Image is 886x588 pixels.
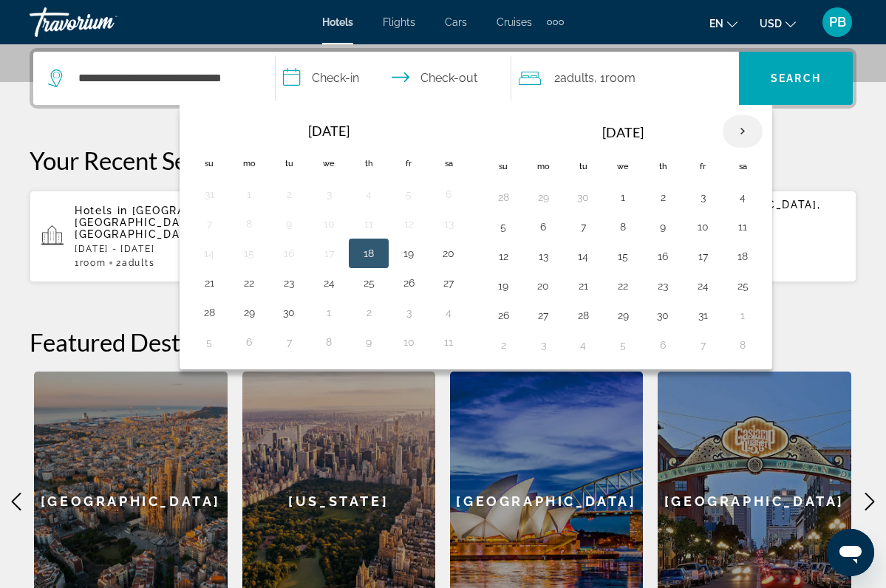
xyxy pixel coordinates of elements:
[30,190,296,283] button: Hotels in [GEOGRAPHIC_DATA], [GEOGRAPHIC_DATA], [GEOGRAPHIC_DATA] (ORL)[DATE] - [DATE]1Room2Adults
[317,273,341,293] button: Day 24
[691,216,715,237] button: Day 10
[277,184,301,205] button: Day 2
[277,273,301,293] button: Day 23
[317,184,341,205] button: Day 3
[491,335,515,355] button: Day 2
[571,335,595,355] button: Day 4
[75,244,284,254] p: [DATE] - [DATE]
[571,276,595,296] button: Day 21
[317,302,341,323] button: Day 1
[531,305,555,326] button: Day 27
[531,246,555,267] button: Day 13
[437,332,460,352] button: Day 11
[760,13,796,34] button: Change currency
[237,273,261,293] button: Day 22
[491,246,515,267] button: Day 12
[397,243,420,264] button: Day 19
[531,216,555,237] button: Day 6
[383,16,415,28] a: Flights
[611,216,635,237] button: Day 8
[611,187,635,208] button: Day 1
[611,305,635,326] button: Day 29
[197,273,221,293] button: Day 21
[237,213,261,234] button: Day 8
[397,332,420,352] button: Day 10
[80,258,106,268] span: Room
[571,187,595,208] button: Day 30
[560,71,594,85] span: Adults
[30,146,856,175] p: Your Recent Searches
[691,187,715,208] button: Day 3
[594,68,635,89] span: , 1
[237,332,261,352] button: Day 6
[651,335,675,355] button: Day 6
[357,213,381,234] button: Day 11
[357,302,381,323] button: Day 2
[276,52,511,105] button: Check in and out dates
[357,332,381,352] button: Day 9
[322,16,353,28] a: Hotels
[709,18,723,30] span: en
[197,243,221,264] button: Day 14
[611,335,635,355] button: Day 5
[554,68,594,89] span: 2
[547,10,564,34] button: Extra navigation items
[611,276,635,296] button: Day 22
[437,302,460,323] button: Day 4
[277,332,301,352] button: Day 7
[75,205,128,216] span: Hotels in
[691,305,715,326] button: Day 31
[691,335,715,355] button: Day 7
[277,213,301,234] button: Day 9
[611,246,635,267] button: Day 15
[33,52,853,105] div: Search widget
[531,276,555,296] button: Day 20
[523,114,723,150] th: [DATE]
[491,305,515,326] button: Day 26
[30,3,177,41] a: Travorium
[122,258,154,268] span: Adults
[317,243,341,264] button: Day 17
[491,276,515,296] button: Day 19
[691,276,715,296] button: Day 24
[571,216,595,237] button: Day 7
[317,332,341,352] button: Day 8
[317,213,341,234] button: Day 10
[197,332,221,352] button: Day 5
[445,16,467,28] a: Cars
[237,243,261,264] button: Day 15
[723,114,763,148] button: Next month
[437,243,460,264] button: Day 20
[357,243,381,264] button: Day 18
[277,243,301,264] button: Day 16
[491,187,515,208] button: Day 28
[116,258,154,268] span: 2
[397,302,420,323] button: Day 3
[691,246,715,267] button: Day 17
[651,276,675,296] button: Day 23
[511,52,739,105] button: Travelers: 2 adults, 0 children
[571,246,595,267] button: Day 14
[357,273,381,293] button: Day 25
[497,16,532,28] a: Cruises
[731,305,754,326] button: Day 1
[651,246,675,267] button: Day 16
[531,335,555,355] button: Day 3
[731,187,754,208] button: Day 4
[357,184,381,205] button: Day 4
[760,18,782,30] span: USD
[197,184,221,205] button: Day 31
[605,71,635,85] span: Room
[237,302,261,323] button: Day 29
[651,187,675,208] button: Day 2
[731,216,754,237] button: Day 11
[237,184,261,205] button: Day 1
[437,184,460,205] button: Day 6
[491,216,515,237] button: Day 5
[30,327,856,357] h2: Featured Destinations
[739,52,853,105] button: Search
[197,302,221,323] button: Day 28
[709,13,737,34] button: Change language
